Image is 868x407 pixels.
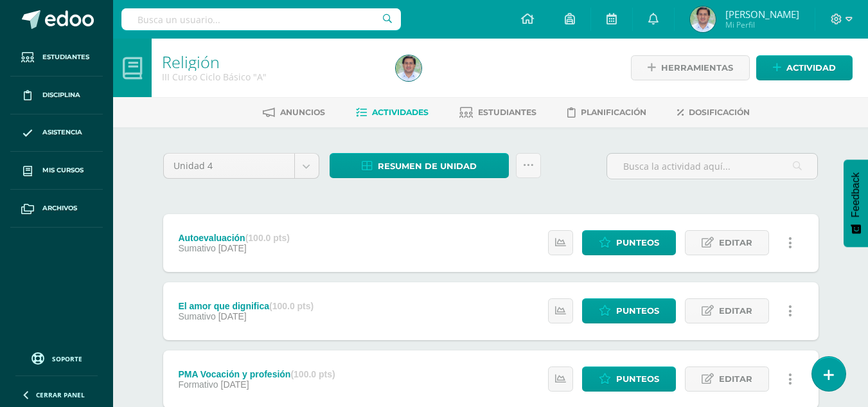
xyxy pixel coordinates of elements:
[162,53,380,71] h1: Religión
[10,190,103,228] a: Archivos
[245,233,290,243] strong: (100.0 pts)
[42,165,84,176] span: Mis cursos
[263,102,325,123] a: Anuncios
[378,154,477,178] span: Resumen de unidad
[616,231,659,255] span: Punteos
[121,8,401,30] input: Busca un usuario...
[786,56,836,80] span: Actividad
[178,301,314,311] div: El amor que dignifica
[178,369,335,379] div: PMA Vocación y profesión
[280,107,325,117] span: Anuncios
[850,172,862,217] span: Feedback
[677,102,750,123] a: Dosificación
[178,233,290,243] div: Autoevaluación
[330,153,509,178] a: Resumen de unidad
[10,114,103,152] a: Asistencia
[719,367,752,391] span: Editar
[478,107,536,117] span: Estudiantes
[178,379,218,390] span: Formativo
[221,379,249,390] span: [DATE]
[218,243,247,253] span: [DATE]
[173,154,285,178] span: Unidad 4
[178,243,215,253] span: Sumativo
[15,349,98,366] a: Soporte
[616,367,659,391] span: Punteos
[52,354,82,363] span: Soporte
[631,55,750,80] a: Herramientas
[42,203,77,213] span: Archivos
[372,107,429,117] span: Actividades
[42,90,80,100] span: Disciplina
[567,102,646,123] a: Planificación
[844,159,868,247] button: Feedback - Mostrar encuesta
[582,230,676,255] a: Punteos
[459,102,536,123] a: Estudiantes
[719,299,752,323] span: Editar
[396,55,421,81] img: 083b1af04f9fe0918e6b283010923b5f.png
[162,71,380,83] div: III Curso Ciclo Básico 'A'
[582,298,676,323] a: Punteos
[725,19,799,30] span: Mi Perfil
[178,311,215,321] span: Sumativo
[290,369,335,379] strong: (100.0 pts)
[616,299,659,323] span: Punteos
[10,39,103,77] a: Estudiantes
[661,56,733,80] span: Herramientas
[719,231,752,255] span: Editar
[42,127,82,138] span: Asistencia
[10,152,103,190] a: Mis cursos
[689,107,750,117] span: Dosificación
[42,52,89,62] span: Estudiantes
[581,107,646,117] span: Planificación
[269,301,314,311] strong: (100.0 pts)
[356,102,429,123] a: Actividades
[690,6,716,32] img: 083b1af04f9fe0918e6b283010923b5f.png
[607,154,817,179] input: Busca la actividad aquí...
[725,8,799,21] span: [PERSON_NAME]
[10,77,103,114] a: Disciplina
[164,154,319,178] a: Unidad 4
[582,366,676,392] a: Punteos
[218,311,247,321] span: [DATE]
[36,390,85,399] span: Cerrar panel
[756,55,853,80] a: Actividad
[162,51,220,73] a: Religión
